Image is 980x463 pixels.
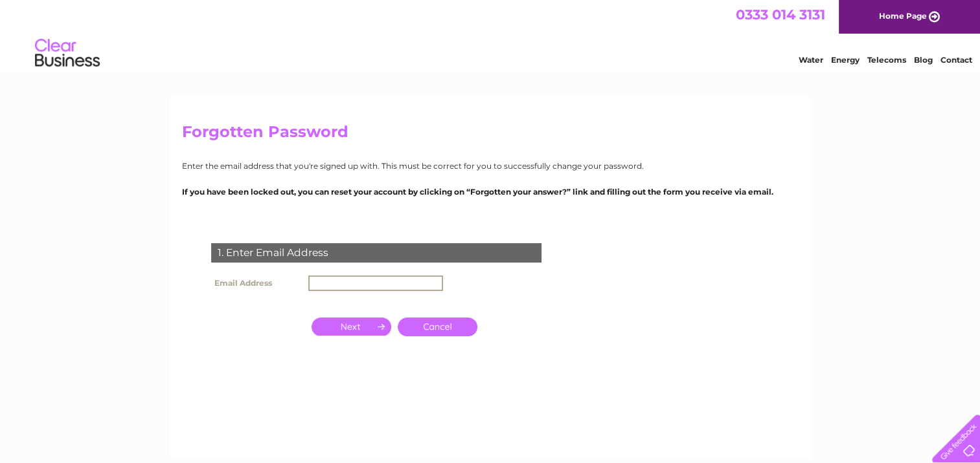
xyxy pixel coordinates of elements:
[208,272,305,294] th: Email Address
[182,160,799,172] p: Enter the email address that you're signed up with. This must be correct for you to successfully ...
[867,55,906,65] a: Telecoms
[799,55,823,65] a: Water
[185,7,797,63] div: Clear Business is a trading name of Verastar Limited (registered in [GEOGRAPHIC_DATA] No. 3667643...
[736,6,825,23] a: 0333 014 3131
[182,186,799,198] p: If you have been locked out, you can reset your account by clicking on “Forgotten your answer?” l...
[398,318,477,336] a: Cancel
[914,55,933,65] a: Blog
[831,55,860,65] a: Energy
[940,55,972,65] a: Contact
[34,34,100,73] img: logo.png
[211,243,541,263] div: 1. Enter Email Address
[182,123,799,147] h2: Forgotten Password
